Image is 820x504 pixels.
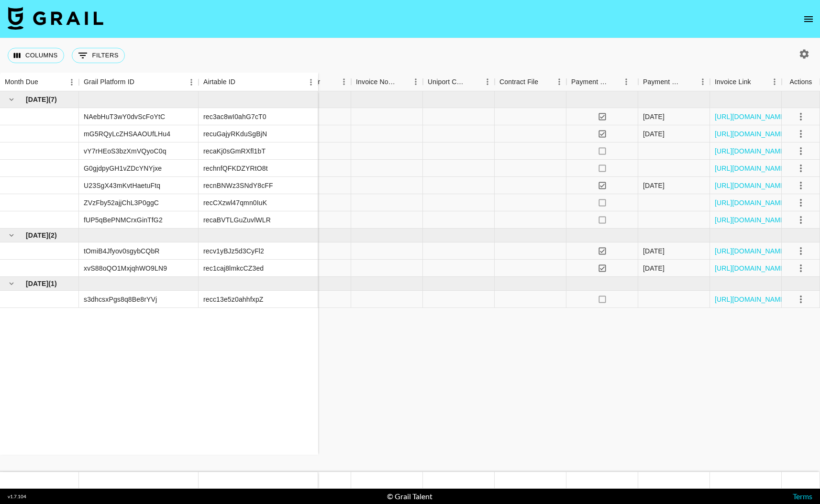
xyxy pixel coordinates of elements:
button: select merge strategy [793,126,809,142]
div: recaKj0sGmRXfl1bT [203,146,266,156]
button: select merge strategy [793,177,809,194]
a: [URL][DOMAIN_NAME] [715,129,787,139]
button: Sort [395,75,409,88]
div: Uniport Contact Email [423,73,495,91]
button: Menu [337,75,351,89]
div: © Grail Talent [387,492,432,501]
div: Payment Sent [571,73,609,91]
div: Actions [782,73,820,91]
div: NAebHuT3wY0dvScFoYtC [84,112,165,121]
a: [URL][DOMAIN_NAME] [715,181,787,190]
div: 05/08/2025 [643,263,665,273]
button: Menu [65,75,79,89]
div: Invoice Link [710,73,782,91]
button: Menu [480,75,495,89]
div: rec3ac8wI0ahG7cT0 [203,112,266,121]
div: G0gjdpyGH1vZDcYNYjxe [84,164,162,173]
div: recnBNWz3SNdY8cFF [203,181,273,190]
button: hide children [5,93,18,106]
button: Sort [682,75,696,88]
div: s3dhcsxPgs8q8Be8rYVj [84,295,157,304]
div: Invoice Link [715,73,751,91]
button: Sort [134,76,148,89]
button: hide children [5,277,18,290]
button: select merge strategy [793,260,809,276]
button: Menu [409,75,423,89]
a: [URL][DOMAIN_NAME] [715,146,787,156]
div: xvS88oQO1MxjqhWO9LN9 [84,263,167,273]
div: 19/08/2025 [643,181,665,190]
button: select merge strategy [793,143,809,159]
div: Airtable ID [203,73,235,91]
div: Uniport Contact Email [428,73,467,91]
a: [URL][DOMAIN_NAME] [715,112,787,121]
div: recc13e5z0ahhfxpZ [203,295,264,304]
div: PO Number [279,73,351,91]
button: select merge strategy [793,195,809,211]
div: Actions [790,73,812,91]
div: Month Due [5,73,38,91]
div: vY7rHEoS3bzXmVQyoC0q [84,146,166,156]
div: 24/07/2025 [643,129,665,139]
div: Contract File [499,73,538,91]
div: 07/08/2025 [643,246,665,256]
span: ( 7 ) [48,95,57,104]
a: Terms [793,492,812,501]
button: select merge strategy [793,160,809,176]
div: recv1yBJz5d3CyFl2 [203,246,264,256]
a: [URL][DOMAIN_NAME] [715,246,787,256]
button: select merge strategy [793,212,809,228]
div: Payment Sent Date [643,73,682,91]
button: Sort [609,75,622,88]
button: Menu [552,75,566,89]
div: 27/08/2025 [643,112,665,121]
button: Menu [767,75,782,89]
div: recuGajyRKduSgBjN [203,129,267,139]
div: Payment Sent [566,73,638,91]
div: rec1caj8lmkcCZ3ed [203,263,264,273]
button: Menu [184,75,199,89]
a: [URL][DOMAIN_NAME] [715,215,787,225]
button: Sort [751,75,765,88]
button: hide children [5,229,18,242]
button: Menu [619,75,633,89]
span: [DATE] [26,230,48,240]
a: [URL][DOMAIN_NAME] [715,198,787,208]
div: Invoice Notes [356,73,395,91]
div: fUP5qBePNMCrxGinTfG2 [84,215,163,225]
div: mG5RQyLcZHSAAOUfLHu4 [84,129,170,139]
div: Payment Sent Date [638,73,710,91]
button: select merge strategy [793,109,809,125]
button: Sort [320,75,333,88]
span: [DATE] [26,95,48,104]
div: recaBVTLGuZuvlWLR [203,215,271,225]
button: Menu [696,75,710,89]
button: Menu [304,75,318,89]
div: recCXzwl47qmn0IuK [203,198,267,208]
div: tOmiB4Jfyov0sgybCQbR [84,246,160,256]
img: Grail Talent [8,7,103,30]
button: Sort [235,76,249,89]
div: rechnfQFKDZYRtO8t [203,164,268,173]
button: select merge strategy [793,291,809,307]
div: Airtable ID [199,73,318,91]
button: Sort [538,75,552,88]
a: [URL][DOMAIN_NAME] [715,263,787,273]
div: ZVzFby52ajjChL3P0ggC [84,198,159,208]
div: Grail Platform ID [79,73,199,91]
div: v 1.7.104 [8,493,26,500]
button: Sort [38,76,52,89]
a: [URL][DOMAIN_NAME] [715,295,787,304]
button: Show filters [72,48,125,63]
div: U23SgX43mKvtHaetuFtq [84,181,160,190]
div: Contract File [495,73,566,91]
button: open drawer [799,10,818,29]
button: select merge strategy [793,243,809,259]
div: Grail Platform ID [84,73,134,91]
button: Sort [467,75,480,88]
span: [DATE] [26,279,48,288]
span: ( 2 ) [48,230,57,240]
div: Invoice Notes [351,73,423,91]
button: Select columns [8,48,64,63]
span: ( 1 ) [48,279,57,288]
